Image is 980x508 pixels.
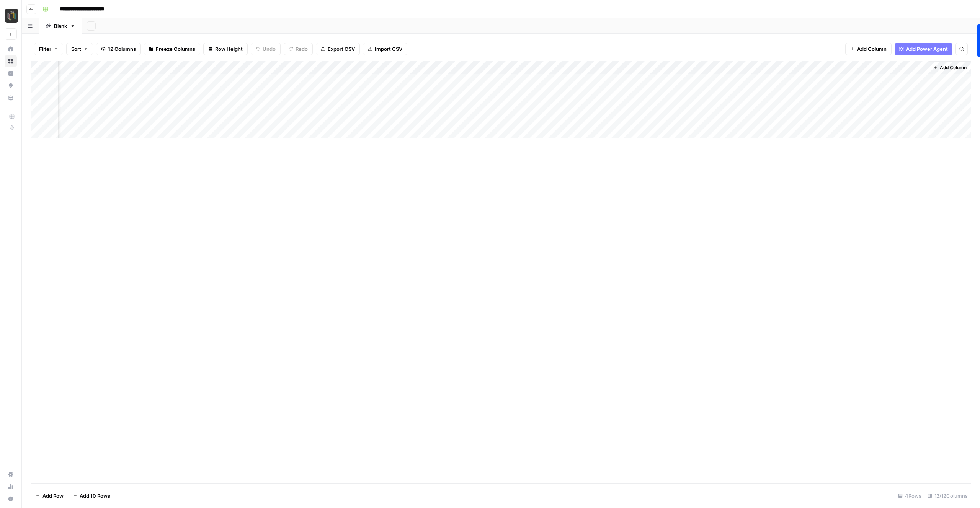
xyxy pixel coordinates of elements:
button: Filter [34,43,63,55]
button: Add Power Agent [895,43,952,55]
button: Export CSV [316,43,360,55]
a: Usage [5,480,17,493]
button: Help + Support [5,493,17,505]
button: Add Column [845,43,892,55]
button: Add Row [31,490,68,502]
button: Workspace: Harmonya [5,6,17,25]
img: Harmonya Logo [5,9,18,23]
div: 12/12 Columns [924,490,971,502]
button: Add 10 Rows [68,490,115,502]
button: Redo [284,43,313,55]
span: Redo [296,45,308,53]
a: Home [5,43,17,55]
button: Undo [251,43,281,55]
span: Add Row [42,492,64,500]
a: Your Data [5,92,17,104]
span: 12 Columns [108,45,136,53]
span: Undo [263,45,276,53]
div: Blank [54,22,67,30]
span: Import CSV [375,45,402,53]
div: 4 Rows [895,490,924,502]
button: Add Column [930,63,970,73]
button: Sort [66,43,93,55]
button: Row Height [203,43,248,55]
button: 12 Columns [96,43,141,55]
span: Add 10 Rows [80,492,110,500]
span: Export CSV [328,45,355,53]
a: Blank [39,18,82,34]
a: Opportunities [5,80,17,92]
span: Freeze Columns [156,45,195,53]
span: Add Column [857,45,887,53]
a: Settings [5,468,17,480]
span: Row Height [215,45,243,53]
a: Browse [5,55,17,67]
button: Import CSV [363,43,407,55]
a: Insights [5,67,17,80]
button: Freeze Columns [144,43,200,55]
span: Filter [39,45,51,53]
span: Sort [71,45,81,53]
span: Add Column [940,64,967,71]
span: Add Power Agent [906,45,948,53]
